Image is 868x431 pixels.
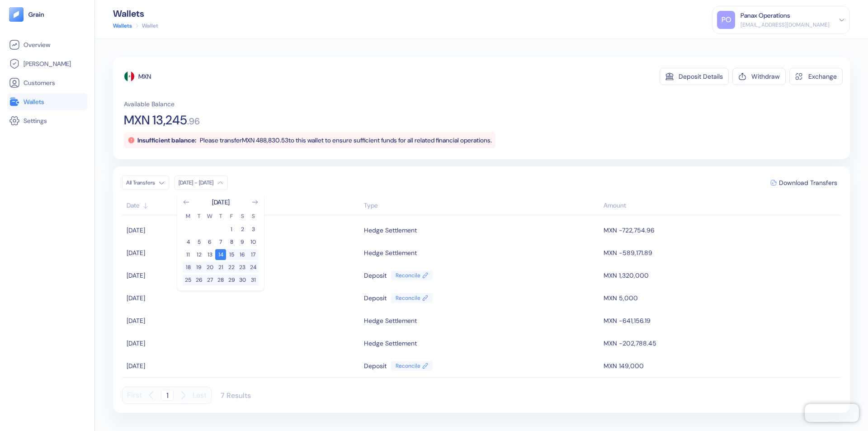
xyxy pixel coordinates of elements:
button: 15 [226,249,237,260]
div: 7 Results [221,391,251,400]
th: Tuesday [193,212,204,220]
th: Thursday [215,212,226,220]
button: 28 [215,275,226,285]
span: Available Balance [124,99,175,109]
div: Sort descending [604,201,836,210]
div: Sort ascending [127,201,359,210]
span: MXN 13,245 [124,114,187,127]
a: Overview [9,39,85,50]
button: 21 [215,262,226,273]
button: 30 [237,275,248,285]
td: MXN -722,754.96 [601,219,841,242]
td: [DATE] [122,309,362,332]
div: [EMAIL_ADDRESS][DOMAIN_NAME] [741,21,830,29]
button: [DATE] - [DATE] [175,175,228,190]
a: Reconcile [391,293,433,303]
button: 29 [226,275,237,285]
a: Wallets [9,96,85,107]
a: Reconcile [391,270,433,280]
button: 4 [183,237,193,247]
button: Withdraw [732,68,786,85]
button: 9 [237,237,248,247]
td: MXN -641,156.19 [601,309,841,332]
span: Overview [24,40,50,49]
div: [DATE] [212,198,230,207]
img: logo-tablet-V2.svg [9,7,24,22]
button: 8 [226,237,237,247]
button: 13 [204,249,215,260]
div: Deposit Details [679,73,723,80]
div: Deposit [364,268,387,283]
button: 25 [183,275,193,285]
button: 16 [237,249,248,260]
div: Hedge Settlement [364,313,417,328]
td: MXN 1,320,000 [601,264,841,287]
div: Exchange [808,73,837,80]
span: Download Transfers [779,180,837,186]
div: MXN [138,72,151,81]
button: 26 [193,275,204,285]
button: 31 [248,275,259,285]
div: Withdraw [751,73,780,80]
td: [DATE] [122,355,362,377]
button: Deposit Details [660,68,729,85]
td: MXN 149,000 [601,355,841,377]
td: [DATE] [122,332,362,355]
button: Last [193,387,207,404]
button: 27 [204,275,215,285]
span: Please transfer MXN 488,830.53 to this wallet to ensure sufficient funds for all related financia... [200,136,492,144]
span: Wallets [24,97,44,106]
span: [PERSON_NAME] [24,59,71,68]
button: Exchange [789,68,843,85]
th: Monday [183,212,193,220]
button: Go to next month [251,199,259,206]
div: Deposit [364,358,387,374]
button: 12 [193,249,204,260]
iframe: Chatra live chat [805,404,859,422]
button: 6 [204,237,215,247]
button: 18 [183,262,193,273]
button: 23 [237,262,248,273]
div: [DATE] - [DATE] [179,179,213,186]
span: Insufficient balance: [137,136,196,144]
a: Reconcile [391,361,433,371]
div: Deposit [364,290,387,306]
td: MXN 5,000 [601,287,841,309]
button: 20 [204,262,215,273]
td: [DATE] [122,242,362,264]
button: First [127,387,142,404]
th: Friday [226,212,237,220]
div: PO [717,11,735,29]
a: [PERSON_NAME] [9,58,85,69]
button: 17 [248,249,259,260]
span: Settings [24,116,47,125]
span: Customers [24,78,55,87]
button: 2 [237,224,248,235]
button: 5 [193,237,204,247]
div: Wallets [113,9,158,18]
button: 11 [183,249,193,260]
div: Hedge Settlement [364,245,417,260]
th: Saturday [237,212,248,220]
button: 24 [248,262,259,273]
button: 19 [193,262,204,273]
td: MXN -202,788.45 [601,332,841,355]
div: Hedge Settlement [364,223,417,238]
div: Hedge Settlement [364,336,417,351]
th: Wednesday [204,212,215,220]
td: MXN -589,171.89 [601,242,841,264]
button: 1 [226,224,237,235]
div: Panax Operations [741,11,790,20]
button: 7 [215,237,226,247]
button: 22 [226,262,237,273]
td: [DATE] [122,287,362,309]
img: logo [28,11,45,18]
a: Wallets [113,22,132,30]
button: 3 [248,224,259,235]
div: Sort ascending [364,201,599,210]
button: Go to previous month [183,199,190,206]
a: Customers [9,77,85,88]
th: Sunday [248,212,259,220]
